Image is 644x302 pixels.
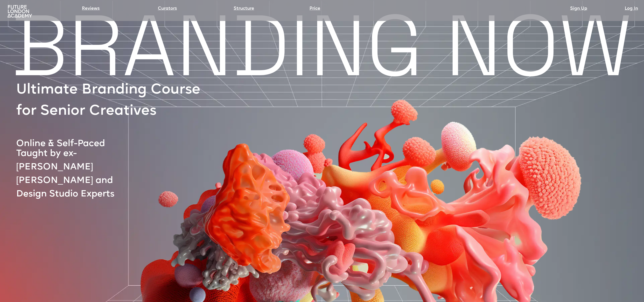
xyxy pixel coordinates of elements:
[570,5,587,12] a: Sign Up
[16,80,209,122] p: Ultimate Branding Course for Senior Creatives
[309,5,320,12] a: Price
[625,5,638,12] a: Log In
[82,5,100,12] a: Reviews
[16,147,145,201] p: Taught by ex-[PERSON_NAME] [PERSON_NAME] and Design Studio Experts
[158,5,177,12] a: Curators
[234,5,254,12] a: Structure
